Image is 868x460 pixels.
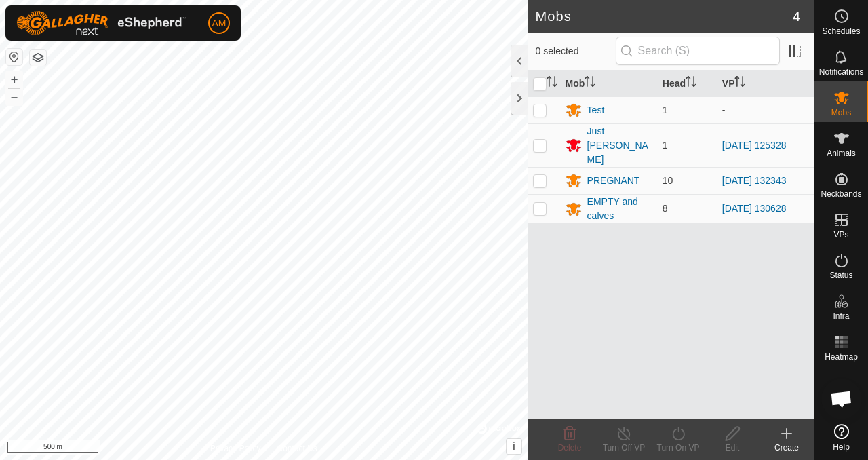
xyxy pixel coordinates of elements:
[663,175,673,186] span: 10
[833,312,849,320] span: Infra
[663,203,668,214] span: 8
[657,71,717,97] th: Head
[814,419,868,457] a: Help
[587,124,652,167] div: Just [PERSON_NAME]
[587,103,605,117] div: Test
[536,8,793,24] h2: Mobs
[587,174,640,188] div: PREGNANT
[585,78,595,89] p-sorticon: Activate to sort
[833,231,848,239] span: VPs
[705,442,759,454] div: Edit
[6,71,22,88] button: +
[686,78,696,89] p-sorticon: Activate to sort
[663,104,668,115] span: 1
[759,442,814,454] div: Create
[651,442,705,454] div: Turn On VP
[827,149,856,157] span: Animals
[722,203,787,214] a: [DATE] 130628
[833,443,850,451] span: Help
[821,190,861,198] span: Neckbands
[6,49,22,65] button: Reset Map
[210,442,261,455] a: Privacy Policy
[277,442,317,455] a: Contact Us
[597,442,651,454] div: Turn Off VP
[587,195,652,223] div: EMPTY and calves
[793,6,800,26] span: 4
[616,37,780,65] input: Search (S)
[822,27,860,35] span: Schedules
[722,175,787,186] a: [DATE] 132343
[547,78,557,89] p-sorticon: Activate to sort
[6,89,22,105] button: –
[825,353,858,361] span: Heatmap
[821,379,862,419] div: Open chat
[558,443,582,453] span: Delete
[536,44,616,58] span: 0 selected
[512,440,515,452] span: i
[717,71,814,97] th: VP
[30,50,46,66] button: Map Layers
[16,11,186,35] img: Gallagher Logo
[829,271,852,280] span: Status
[734,78,745,89] p-sorticon: Activate to sort
[717,96,814,123] td: -
[819,68,863,76] span: Notifications
[831,109,851,117] span: Mobs
[212,16,226,31] span: AM
[663,140,668,151] span: 1
[507,439,521,454] button: i
[722,140,787,151] a: [DATE] 125328
[560,71,657,97] th: Mob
